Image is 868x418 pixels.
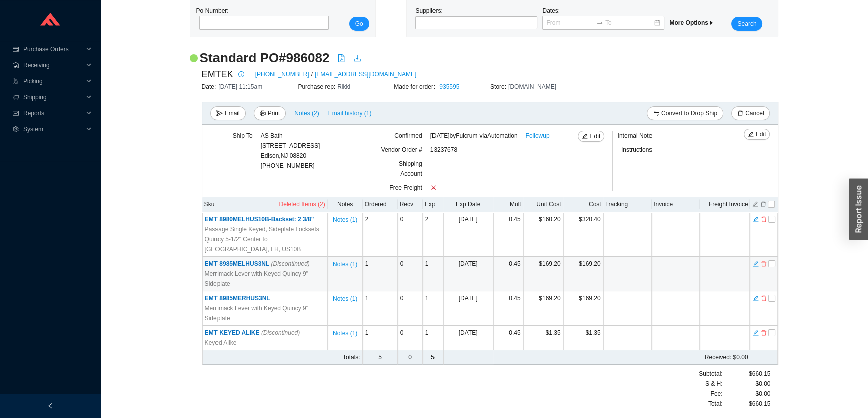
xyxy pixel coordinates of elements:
[261,329,300,336] i: (Discontinued)
[398,197,423,212] th: Recv
[389,184,422,191] span: Free Freight
[311,69,313,79] span: /
[722,399,770,409] div: $660.15
[669,19,714,26] span: More Options
[332,293,358,300] button: Notes (1)
[430,131,518,141] span: [DATE] by Fulcrum
[647,106,723,120] button: swapConvert to Drop Ship
[525,131,549,141] a: Followup
[205,224,325,254] span: Passage Single Keyed, Sideplate Locksets Quincy 5-1/2" Center to [GEOGRAPHIC_DATA], LH, US10B
[760,294,767,301] button: delete
[563,291,603,326] td: $169.20
[225,108,240,118] span: Email
[202,83,219,90] span: Date:
[333,294,357,304] span: Notes ( 1 )
[761,260,767,267] span: delete
[563,326,603,350] td: $1.35
[394,83,437,90] span: Made for order:
[23,105,83,121] span: Reports
[233,67,247,81] button: info-circle
[47,403,53,409] span: left
[233,132,253,139] span: Ship To
[753,260,759,267] span: edit
[563,197,603,212] th: Cost
[493,291,523,326] td: 0.45
[279,199,325,209] span: Deleted Items (2)
[737,110,743,117] span: delete
[337,83,350,90] span: Rikki
[332,214,358,221] button: Notes (1)
[708,399,723,409] span: Total:
[398,350,423,365] td: 0
[205,303,325,323] span: Merrimack Lever with Keyed Quincy 9" Sideplate
[423,197,443,212] th: Exp
[353,54,361,62] span: download
[737,19,756,29] span: Search
[12,46,19,52] span: credit-card
[353,54,361,64] a: download
[710,389,722,399] span: Fee :
[363,291,398,326] td: 1
[508,83,556,90] span: [DOMAIN_NAME]
[337,54,345,62] span: file-pdf
[705,354,731,361] span: Received:
[523,326,563,350] td: $1.35
[705,379,723,389] span: S & H:
[23,41,83,57] span: Purchase Orders
[430,145,589,159] div: 13237678
[752,294,759,301] button: edit
[363,212,398,257] td: 2
[23,73,83,89] span: Picking
[394,132,422,139] span: Confirmed
[398,326,423,350] td: 0
[752,259,759,266] button: edit
[493,257,523,291] td: 0.45
[205,269,325,289] span: Merrimack Lever with Keyed Quincy 9" Sideplate
[23,57,83,73] span: Receiving
[760,328,767,335] button: delete
[268,108,280,118] span: Print
[596,19,603,26] span: to
[443,197,493,212] th: Exp Date
[755,389,770,399] span: $0.00
[413,6,540,31] div: Suppliers:
[205,260,310,267] span: EMT 8985MELHUS3NL
[204,199,326,210] div: Sku
[439,83,459,90] a: 935595
[218,83,262,90] span: [DATE] 11:15am
[328,106,372,120] button: Email history (1)
[23,121,83,137] span: System
[205,338,237,348] span: Keyed Alike
[523,291,563,326] td: $169.20
[398,257,423,291] td: 0
[260,110,266,117] span: printer
[12,126,19,132] span: setting
[443,257,493,291] td: [DATE]
[12,110,19,116] span: fund
[722,379,770,389] div: $0.00
[652,197,700,212] th: Invoice
[399,160,422,177] span: Shipping Account
[294,108,319,115] button: Notes (2)
[722,369,770,379] div: $660.15
[731,106,770,120] button: deleteCancel
[748,131,754,138] span: edit
[605,18,654,28] input: To
[708,20,714,26] span: caret-right
[582,133,588,140] span: edit
[423,350,443,365] td: 5
[398,212,423,257] td: 0
[423,326,443,350] td: 1
[333,259,357,269] span: Notes ( 1 )
[298,83,337,90] span: Purchase rep:
[423,212,443,257] td: 2
[381,146,422,153] span: Vendor Order #
[761,295,767,302] span: delete
[744,129,770,140] button: editEdit
[23,89,83,105] span: Shipping
[752,200,759,207] button: edit
[731,17,762,31] button: Search
[603,197,652,212] th: Tracking
[210,106,246,120] button: sendEmail
[523,212,563,257] td: $160.20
